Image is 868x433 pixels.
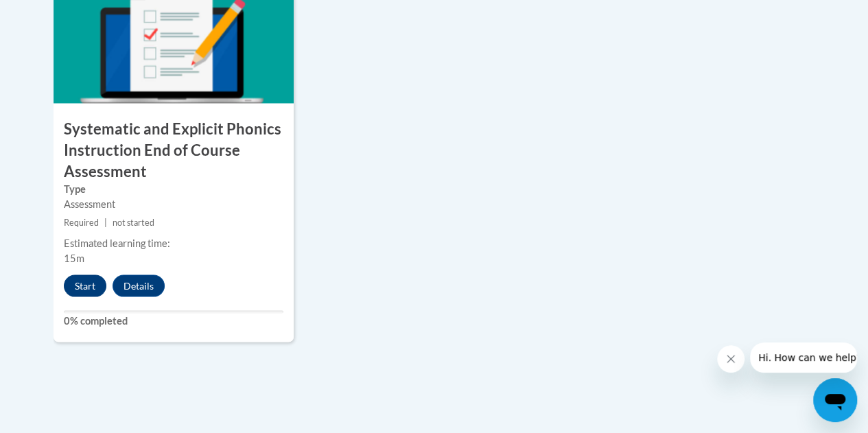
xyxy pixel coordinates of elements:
[813,378,857,422] iframe: Button to launch messaging window
[64,181,283,196] label: Type
[113,274,165,296] button: Details
[750,342,857,373] iframe: Message from company
[64,252,84,264] span: 15m
[64,274,106,296] button: Start
[64,313,283,328] label: 0% completed
[64,196,283,211] div: Assessment
[64,235,283,250] div: Estimated learning time:
[54,118,294,181] h3: Systematic and Explicit Phonics Instruction End of Course Assessment
[104,217,107,227] span: |
[717,345,744,373] iframe: Close message
[113,217,154,227] span: not started
[64,217,99,227] span: Required
[8,10,111,21] span: Hi. How can we help?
